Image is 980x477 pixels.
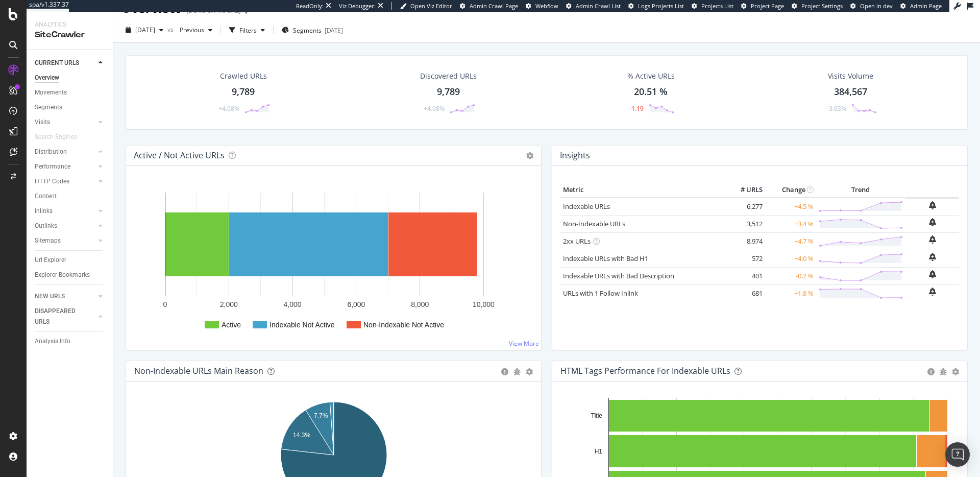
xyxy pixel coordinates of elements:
[35,191,106,202] a: Content
[35,87,67,98] div: Movements
[560,149,590,162] h4: Insights
[35,255,106,266] a: Url Explorer
[176,26,204,34] span: Previous
[526,2,558,10] a: Webflow
[35,58,79,68] div: CURRENT URLS
[35,147,95,157] a: Distribution
[35,291,95,302] a: NEW URLS
[765,250,816,267] td: +4.0 %
[35,206,95,217] a: Inlinks
[424,104,445,113] div: +4.08%
[929,235,936,244] div: bell-plus
[35,132,77,142] div: Search Engines
[167,25,176,34] span: vs
[576,2,621,10] span: Admin Crawl List
[470,2,518,10] span: Admin Crawl Page
[35,20,105,29] div: Analytics
[801,2,843,10] span: Project Settings
[163,300,167,308] text: 0
[35,235,61,246] div: Sitemaps
[35,270,90,280] div: Explorer Bookmarks
[563,219,625,228] a: Non-Indexable URLs
[35,161,70,172] div: Performance
[35,176,95,187] a: HTTP Codes
[293,432,310,439] text: 14.3%
[400,2,452,10] a: Open Viz Editor
[35,191,57,202] div: Content
[765,198,816,216] td: +4.5 %
[314,412,328,419] text: 7.7%
[765,267,816,284] td: -0.2 %
[566,2,621,10] a: Admin Crawl List
[724,267,765,284] td: 401
[563,289,638,298] a: URLs with 1 Follow Inlink
[35,102,62,113] div: Segments
[526,368,533,375] div: gear
[222,321,241,329] text: Active
[860,2,893,10] span: Open in dev
[35,147,67,157] div: Distribution
[35,58,95,68] a: CURRENT URLS
[929,201,936,209] div: bell-plus
[563,202,610,211] a: Indexable URLs
[724,232,765,250] td: 8,974
[692,2,733,10] a: Projects List
[513,368,521,375] div: bug
[509,339,539,348] a: View More
[724,284,765,302] td: 681
[239,26,257,35] div: Filters
[134,149,225,162] h4: Active / Not Active URLs
[628,2,684,10] a: Logs Projects List
[929,288,936,296] div: bell-plus
[724,182,765,198] th: # URLS
[437,85,460,99] div: 9,789
[765,182,816,198] th: Change
[347,300,365,308] text: 6,000
[35,221,95,231] a: Outlinks
[929,253,936,261] div: bell-plus
[269,321,335,329] text: Indexable Not Active
[765,284,816,302] td: +1.8 %
[816,182,905,198] th: Trend
[945,442,970,467] div: Open Intercom Messenger
[35,255,66,266] div: Url Explorer
[560,182,724,198] th: Metric
[473,300,495,308] text: 10,000
[591,412,603,419] text: Title
[900,2,942,10] a: Admin Page
[284,300,302,308] text: 4,000
[724,250,765,267] td: 572
[296,2,324,10] div: ReadOnly:
[278,22,347,38] button: Segments[DATE]
[134,182,533,342] svg: A chart.
[724,215,765,232] td: 3,512
[792,2,843,10] a: Project Settings
[35,87,106,98] a: Movements
[834,85,867,99] div: 384,567
[751,2,784,10] span: Project Page
[176,22,216,38] button: Previous
[420,71,477,81] div: Discovered URLs
[563,254,648,263] a: Indexable URLs with Bad H1
[35,270,106,280] a: Explorer Bookmarks
[627,71,675,81] div: % Active URLs
[952,368,959,375] div: gear
[35,161,95,172] a: Performance
[134,366,263,376] div: Non-Indexable URLs Main Reason
[460,2,518,10] a: Admin Crawl Page
[940,368,947,375] div: bug
[35,336,106,347] a: Analysis Info
[220,71,267,81] div: Crawled URLs
[560,366,730,376] div: HTML Tags Performance for Indexable URLs
[638,2,684,10] span: Logs Projects List
[35,306,95,327] a: DISAPPEARED URLS
[910,2,942,10] span: Admin Page
[232,85,255,99] div: 9,789
[634,85,668,99] div: 20.51 %
[121,22,167,38] button: [DATE]
[563,236,591,246] a: 2xx URLs
[35,117,50,128] div: Visits
[35,176,69,187] div: HTTP Codes
[35,132,87,142] a: Search Engines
